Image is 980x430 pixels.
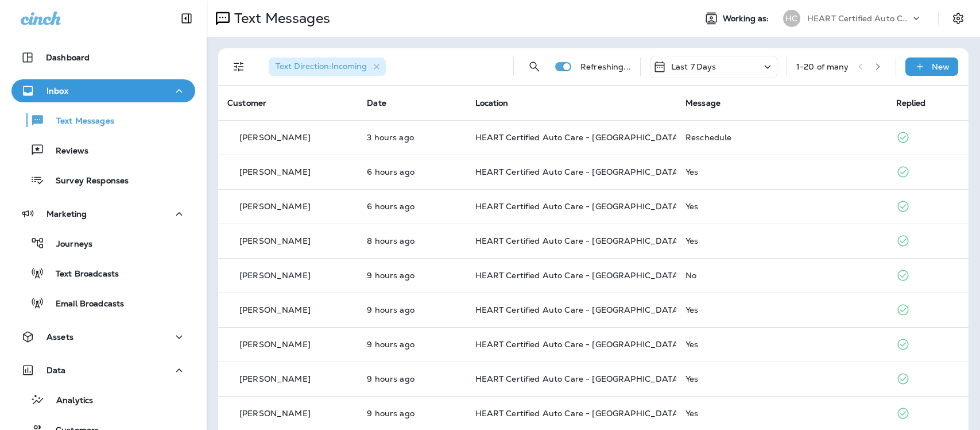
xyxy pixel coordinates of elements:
p: Analytics [45,396,93,406]
p: Sep 23, 2025 09:15 AM [367,271,456,280]
p: [PERSON_NAME] [239,305,311,314]
div: Yes [685,236,878,245]
span: Replied [896,98,926,108]
button: Assets [11,325,195,348]
button: Inbox [11,79,195,102]
p: Assets [47,332,73,341]
div: Reschedule [685,133,878,142]
p: Dashboard [46,53,90,62]
span: HEART Certified Auto Care - [GEOGRAPHIC_DATA] [475,408,681,419]
p: [PERSON_NAME] [239,340,311,349]
p: Text Messages [230,10,330,27]
div: Yes [685,409,878,418]
p: Sep 23, 2025 12:01 PM [367,167,456,176]
p: [PERSON_NAME] [239,236,311,245]
p: [PERSON_NAME] [239,271,311,280]
button: Filters [227,55,250,78]
p: Marketing [47,209,87,218]
span: HEART Certified Auto Care - [GEOGRAPHIC_DATA] [475,201,681,212]
button: Collapse Sidebar [171,7,203,30]
span: HEART Certified Auto Care - [GEOGRAPHIC_DATA] [475,374,681,384]
button: Journeys [11,231,195,255]
p: Text Broadcasts [44,269,119,280]
p: [PERSON_NAME] [239,167,311,176]
span: HEART Certified Auto Care - [GEOGRAPHIC_DATA] [475,339,681,350]
p: Reviews [44,146,88,157]
button: Marketing [11,202,195,225]
span: Working as: [723,14,772,24]
button: Analytics [11,387,195,412]
div: No [685,271,878,280]
span: Location [475,98,509,108]
button: Dashboard [11,46,195,69]
p: Sep 23, 2025 09:05 AM [367,340,456,349]
p: Text Messages [45,116,114,127]
p: Sep 23, 2025 03:14 PM [367,133,456,142]
p: Data [47,366,66,375]
button: Search Messages [523,55,546,78]
p: Email Broadcasts [44,299,124,310]
button: Text Broadcasts [11,261,195,285]
button: Email Broadcasts [11,291,195,315]
span: Date [367,98,386,108]
div: Yes [685,305,878,314]
p: Sep 23, 2025 11:20 AM [367,202,456,211]
div: Yes [685,167,878,176]
div: Yes [685,202,878,211]
button: Reviews [11,138,195,162]
p: [PERSON_NAME] [239,202,311,211]
button: Survey Responses [11,168,195,192]
div: Text Direction:Incoming [269,57,386,76]
p: Sep 23, 2025 09:05 AM [367,374,456,383]
span: HEART Certified Auto Care - [GEOGRAPHIC_DATA] [475,305,681,315]
button: Data [11,359,195,382]
p: New [932,62,950,71]
p: Journeys [45,239,92,250]
p: Last 7 Days [671,62,716,71]
p: Inbox [47,86,68,95]
p: Refreshing... [580,62,631,71]
p: Sep 23, 2025 09:10 AM [367,305,456,314]
span: HEART Certified Auto Care - [GEOGRAPHIC_DATA] [475,132,681,143]
p: Survey Responses [44,176,129,187]
span: HEART Certified Auto Care - [GEOGRAPHIC_DATA] [475,167,681,177]
span: Message [685,98,721,108]
div: 1 - 20 of many [796,62,849,71]
p: [PERSON_NAME] [239,409,311,418]
button: Text Messages [11,108,195,132]
p: [PERSON_NAME] [239,374,311,383]
div: Yes [685,374,878,383]
div: Yes [685,340,878,349]
span: HEART Certified Auto Care - [GEOGRAPHIC_DATA] [475,236,681,246]
button: Settings [948,8,969,29]
p: [PERSON_NAME] [239,133,311,142]
span: Customer [227,98,266,108]
span: Text Direction : Incoming [276,61,367,71]
p: Sep 23, 2025 09:18 AM [367,236,456,245]
div: HC [783,10,800,27]
span: HEART Certified Auto Care - [GEOGRAPHIC_DATA] [475,270,681,281]
p: HEART Certified Auto Care [807,14,911,23]
p: Sep 23, 2025 09:04 AM [367,409,456,418]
